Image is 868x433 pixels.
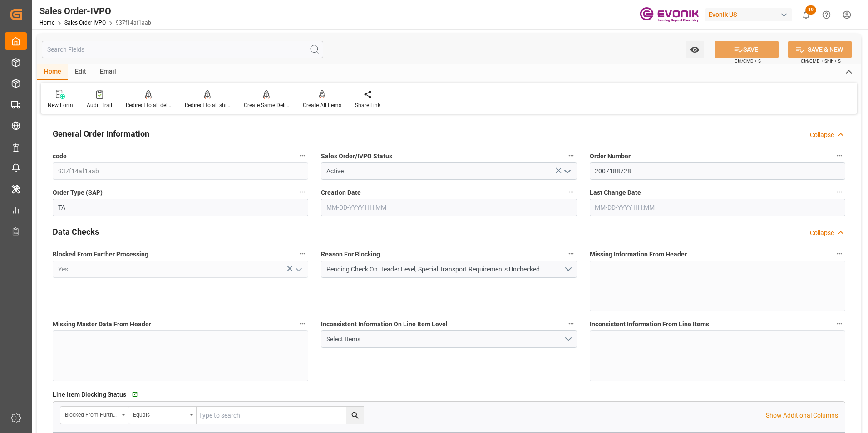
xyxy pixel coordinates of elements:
[65,408,118,419] div: Blocked From Further Processing
[565,318,577,330] button: Inconsistent Information On Line Item Level
[296,150,308,162] button: code
[805,5,816,15] span: 19
[321,199,577,216] input: MM-DD-YYYY HH:MM
[686,41,704,58] button: open menu
[53,320,151,329] span: Missing Master Data From Header
[42,41,323,58] input: Search Fields
[321,261,577,278] button: open menu
[705,6,796,23] button: Evonik US
[93,64,123,80] div: Email
[291,262,305,276] button: open menu
[590,188,641,197] span: Last Change Date
[197,407,364,424] input: Type to search
[296,186,308,198] button: Order Type (SAP)
[185,101,230,109] div: Redirect to all shipments
[715,41,779,58] button: SAVE
[788,41,852,58] button: SAVE & NEW
[321,152,392,161] span: Sales Order/IVPO Status
[128,407,197,424] button: open menu
[565,186,577,198] button: Creation Date
[48,101,73,109] div: New Form
[810,130,834,140] div: Collapse
[321,250,380,259] span: Reason For Blocking
[810,228,834,238] div: Collapse
[64,20,106,26] a: Sales Order-IVPO
[355,101,380,109] div: Share Link
[640,7,699,23] img: Evonik-brand-mark-Deep-Purple-RGB.jpeg_1700498283.jpeg
[326,265,564,274] div: Pending Check On Header Level, Special Transport Requirements Unchecked
[346,407,364,424] button: search button
[53,188,103,197] span: Order Type (SAP)
[590,320,709,329] span: Inconsistent Information From Line Items
[39,4,151,18] div: Sales Order-IVPO
[565,150,577,162] button: Sales Order/IVPO Status
[801,58,841,64] span: Ctrl/CMD + Shift + S
[244,101,289,109] div: Create Same Delivery Date
[303,101,341,109] div: Create All Items
[68,64,93,80] div: Edit
[133,408,187,419] div: Equals
[321,330,577,348] button: open menu
[833,318,845,330] button: Inconsistent Information From Line Items
[321,188,361,197] span: Creation Date
[53,128,149,140] h2: General Order Information
[53,250,148,259] span: Blocked From Further Processing
[53,390,126,399] span: Line Item Blocking Status
[816,5,837,25] button: Help Center
[126,101,171,109] div: Redirect to all deliveries
[833,248,845,260] button: Missing Information From Header
[796,5,816,25] button: show 19 new notifications
[296,318,308,330] button: Missing Master Data From Header
[39,20,54,26] a: Home
[53,152,67,161] span: code
[565,248,577,260] button: Reason For Blocking
[705,8,792,21] div: Evonik US
[560,164,573,178] button: open menu
[37,64,68,80] div: Home
[87,101,112,109] div: Audit Trail
[766,411,838,420] p: Show Additional Columns
[296,248,308,260] button: Blocked From Further Processing
[833,186,845,198] button: Last Change Date
[735,58,761,64] span: Ctrl/CMD + S
[590,250,687,259] span: Missing Information From Header
[53,226,99,238] h2: Data Checks
[60,407,128,424] button: open menu
[590,152,631,161] span: Order Number
[326,335,564,344] div: Select Items
[833,150,845,162] button: Order Number
[590,199,845,216] input: MM-DD-YYYY HH:MM
[321,320,448,329] span: Inconsistent Information On Line Item Level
